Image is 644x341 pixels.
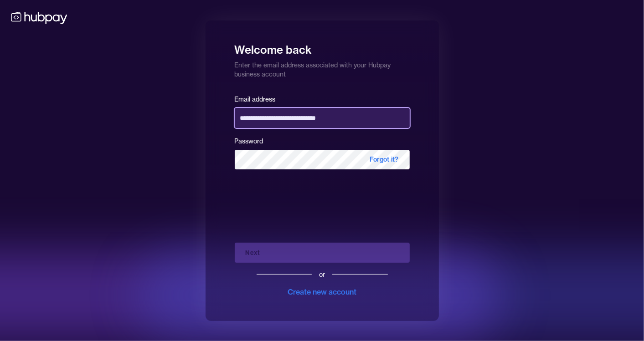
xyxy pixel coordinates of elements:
[359,149,410,169] span: Forgot it?
[235,37,410,57] h1: Welcome back
[235,95,276,103] label: Email address
[235,137,263,145] label: Password
[319,270,325,279] div: or
[235,57,410,79] p: Enter the email address associated with your Hubpay business account
[288,286,356,297] div: Create new account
